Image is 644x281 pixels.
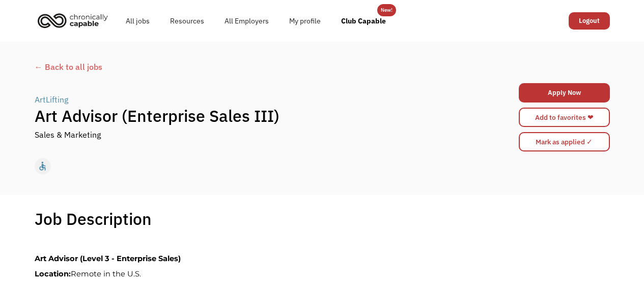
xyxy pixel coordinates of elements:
div: Sales & Marketing [35,129,101,141]
a: My profile [279,5,331,37]
a: All jobs [116,5,160,37]
div: New! [381,4,393,16]
img: Chronically Capable logo [35,9,111,32]
input: Mark as applied ✓ [519,132,610,151]
a: Logout [569,12,610,30]
form: Mark as applied form [519,130,610,154]
span: Location: [35,269,71,278]
a: Resources [160,5,214,37]
a: home [35,9,116,32]
a: Club Capable [331,5,396,37]
span: Remote in the U.S. [71,269,141,278]
a: Apply Now [519,83,610,103]
a: All Employers [214,5,279,37]
h1: Job Description [35,209,152,229]
div: accessible [37,159,48,174]
a: ← Back to all jobs [35,61,610,73]
a: Add to favorites ❤ [519,108,610,127]
a: ArtLifting [35,93,71,106]
span: Art Advisor (Level 3 - Enterprise Sales) [35,254,181,263]
div: ArtLifting [35,93,68,106]
h1: Art Advisor (Enterprise Sales III) [35,106,466,126]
